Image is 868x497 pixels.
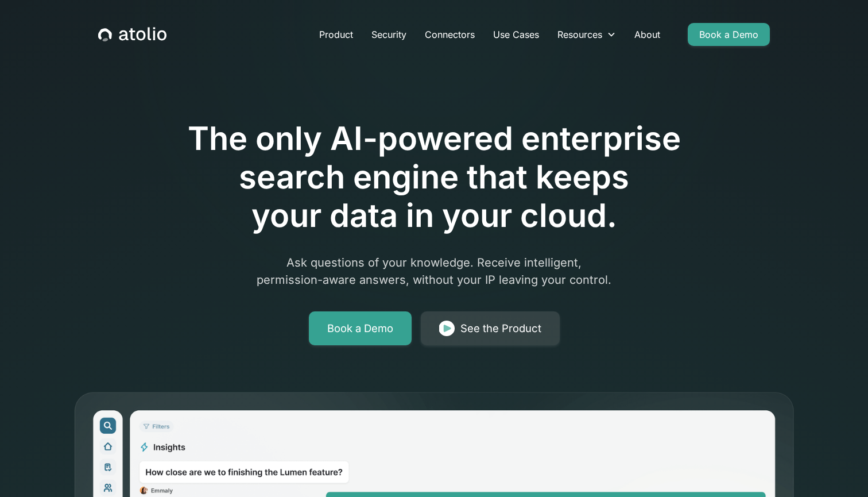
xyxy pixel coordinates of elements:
[309,311,412,346] a: Book a Demo
[484,23,548,46] a: Use Cases
[688,23,770,46] a: Book a Demo
[557,28,602,41] div: Resources
[460,321,541,337] div: See the Product
[214,254,654,288] p: Ask questions of your knowledge. Receive intelligent, permission-aware answers, without your IP l...
[98,27,166,42] a: home
[421,311,560,346] a: See the Product
[625,23,669,46] a: About
[362,23,416,46] a: Security
[310,23,362,46] a: Product
[548,23,625,46] div: Resources
[416,23,484,46] a: Connectors
[140,120,728,236] h1: The only AI-powered enterprise search engine that keeps your data in your cloud.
